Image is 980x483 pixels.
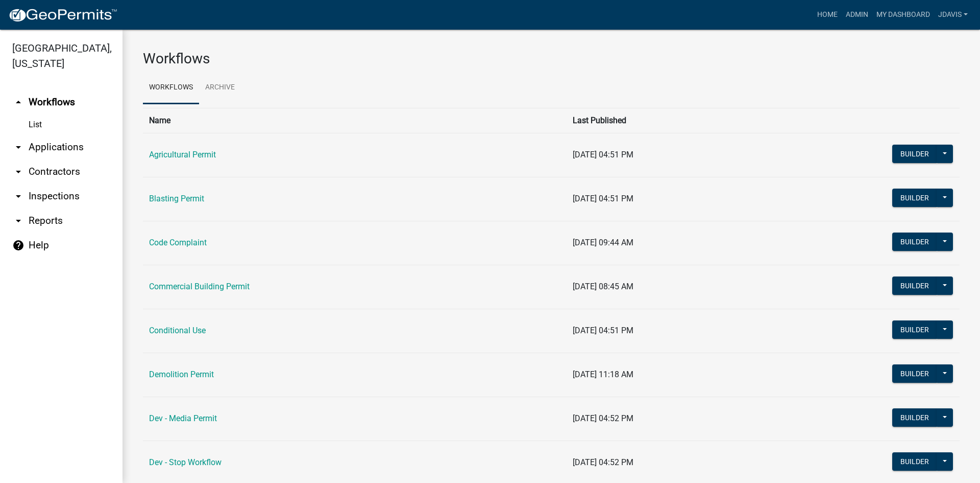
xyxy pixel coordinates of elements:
[149,150,216,159] a: Agricultural Permit
[842,5,872,25] a: Admin
[149,282,250,291] a: Commercial Building Permit
[12,215,24,227] i: arrow_drop_down
[12,239,24,251] i: help
[143,72,199,104] a: Workflows
[813,5,842,25] a: Home
[573,238,633,247] span: [DATE] 09:44 AM
[892,320,937,339] button: Builder
[573,282,633,291] span: [DATE] 08:45 AM
[149,194,204,203] a: Blasting Permit
[573,457,633,467] span: [DATE] 04:52 PM
[143,50,960,67] h3: Workflows
[934,5,972,25] a: jdavis
[12,96,24,108] i: arrow_drop_up
[149,326,206,335] a: Conditional Use
[892,452,937,471] button: Builder
[573,194,633,203] span: [DATE] 04:51 PM
[872,5,934,25] a: My Dashboard
[892,277,937,295] button: Builder
[892,189,937,207] button: Builder
[12,166,24,178] i: arrow_drop_down
[892,364,937,383] button: Builder
[567,108,818,133] th: Last Published
[149,238,207,247] a: Code Complaint
[149,457,222,467] a: Dev - Stop Workflow
[149,370,214,379] a: Demolition Permit
[143,108,567,133] th: Name
[892,145,937,163] button: Builder
[892,408,937,427] button: Builder
[573,413,633,423] span: [DATE] 04:52 PM
[12,141,24,153] i: arrow_drop_down
[573,150,633,159] span: [DATE] 04:51 PM
[12,190,24,202] i: arrow_drop_down
[199,72,241,104] a: Archive
[892,233,937,251] button: Builder
[573,326,633,335] span: [DATE] 04:51 PM
[149,413,217,423] a: Dev - Media Permit
[573,370,633,379] span: [DATE] 11:18 AM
